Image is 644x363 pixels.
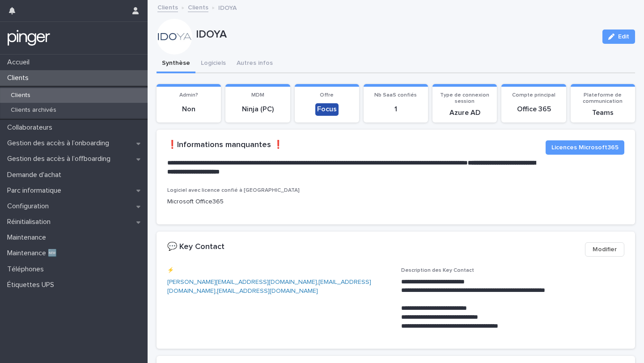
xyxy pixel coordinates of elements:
span: ⚡️ [167,268,174,273]
p: Réinitialisation [4,218,58,226]
span: Edit [618,34,629,40]
p: Teams [576,109,630,117]
a: Clients [188,2,208,12]
span: Nb SaaS confiés [374,93,417,98]
span: Offre [320,93,334,98]
span: MDM [251,93,264,98]
button: Modifier [585,242,624,257]
a: Clients [157,2,178,12]
p: Office 365 [507,105,560,114]
h2: ❗️Informations manquantes ❗️ [167,140,283,150]
p: Azure AD [438,109,491,117]
p: Clients [4,92,38,99]
span: Type de connexion session [440,93,489,104]
p: , , [167,278,390,296]
p: Ninja (PC) [231,105,284,114]
p: Clients [4,74,36,82]
img: mTgBEunGTSyRkCgitkcU [7,29,51,47]
p: 1 [369,105,423,114]
p: Microsoft Office365 [167,197,313,207]
button: Edit [602,30,635,44]
p: Maintenance 🆕 [4,249,64,257]
span: Plateforme de communication [583,93,623,104]
p: IDOYA [218,2,237,12]
span: Modifier [593,245,617,254]
p: Parc informatique [4,186,68,195]
span: Logiciel avec licence confié à [GEOGRAPHIC_DATA] [167,188,300,193]
span: Compte principal [512,93,555,98]
p: Demande d'achat [4,171,68,179]
button: Licences Microsoft365 [546,140,624,155]
p: IDOYA [196,28,595,41]
p: Gestion des accès à l’onboarding [4,139,116,148]
p: Accueil [4,58,37,67]
div: Focus [315,103,339,115]
p: Gestion des accès à l’offboarding [4,155,118,163]
button: Logiciels [195,55,231,73]
p: Téléphones [4,265,51,274]
a: [PERSON_NAME][EMAIL_ADDRESS][DOMAIN_NAME] [167,279,317,285]
a: [EMAIL_ADDRESS][DOMAIN_NAME] [217,288,318,294]
p: Collaborateurs [4,123,59,132]
button: Synthèse [157,55,195,73]
span: Admin? [179,93,198,98]
button: Autres infos [231,55,278,73]
p: Étiquettes UPS [4,281,61,289]
p: Non [162,105,216,114]
p: Maintenance [4,233,53,242]
span: Licences Microsoft365 [551,143,619,152]
p: Configuration [4,202,56,211]
span: Description des Key Contact [401,268,474,273]
p: Clients archivés [4,106,64,114]
h2: 💬 Key Contact [167,242,225,252]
